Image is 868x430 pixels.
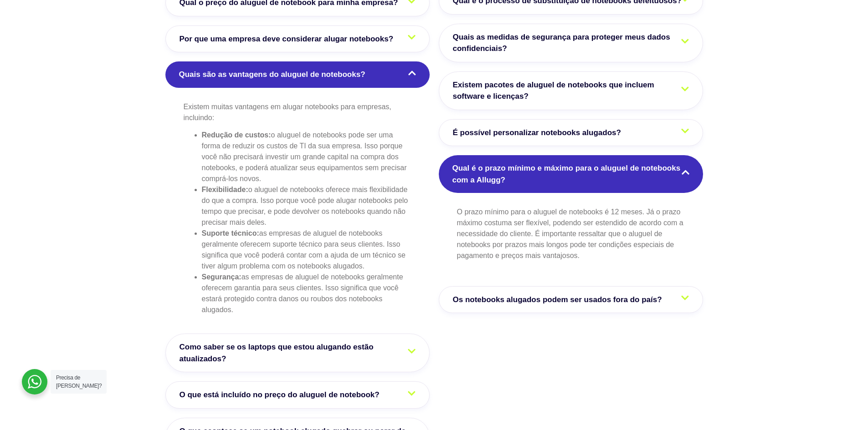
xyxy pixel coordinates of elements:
[202,272,411,315] li: as empresas de aluguel de notebooks geralmente oferecem garantia para seus clientes. Isso signifi...
[453,294,667,306] span: Os notebooks alugados podem ser usados fora do país?
[704,314,868,430] iframe: Chat Widget
[439,119,703,147] a: É possível personalizar notebooks alugados?
[184,101,411,123] p: Existem muitas vantagens em alugar notebooks para empresas, incluindo:
[453,31,689,55] span: Quais as medidas de segurança para proteger meus dados confidenciais?
[165,334,430,372] a: Como saber se os laptops que estou alugando estão atualizados?
[165,61,430,88] a: Quais são as vantagens do aluguel de notebooks?
[202,228,411,272] li: as empresas de aluguel de notebooks geralmente oferecem suporte técnico para seus clientes. Isso ...
[179,69,370,81] span: Quais são as vantagens do aluguel de notebooks?
[439,24,703,62] a: Quais as medidas de segurança para proteger meus dados confidenciais?
[180,341,416,364] span: Como saber se os laptops que estou alugando estão atualizados?
[202,184,411,228] li: o aluguel de notebooks oferece mais flexibilidade do que a compra. Isso porque você pode alugar n...
[202,131,271,139] strong: Redução de custos:
[202,130,411,184] li: o aluguel de notebooks pode ser uma forma de reduzir os custos de TI da sua empresa. Isso porque ...
[439,155,703,193] a: Qual é o prazo mínimo e máximo para o aluguel de notebooks com a Allugg?
[202,229,259,237] strong: Suporte técnico:
[56,374,102,389] span: Precisa de [PERSON_NAME]?
[452,162,689,186] span: Qual é o prazo mínimo e máximo para o aluguel de notebooks com a Allugg?
[165,25,430,53] a: Por que uma empresa deve considerar alugar notebooks?
[165,381,430,409] a: O que está incluído no preço do aluguel de notebook?
[180,33,398,45] span: Por que uma empresa deve considerar alugar notebooks?
[704,314,868,430] div: Widget de chat
[180,389,384,401] span: O que está incluído no preço do aluguel de notebook?
[439,71,703,110] a: Existem pacotes de aluguel de notebooks que incluem software e licenças?
[457,207,685,261] p: O prazo mínimo para o aluguel de notebooks é 12 meses. Já o prazo máximo costuma ser flexível, po...
[453,127,626,139] span: É possível personalizar notebooks alugados?
[202,186,248,193] strong: Flexibilidade:
[202,273,241,281] strong: Segurança:
[439,286,703,314] a: Os notebooks alugados podem ser usados fora do país?
[453,79,689,102] span: Existem pacotes de aluguel de notebooks que incluem software e licenças?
